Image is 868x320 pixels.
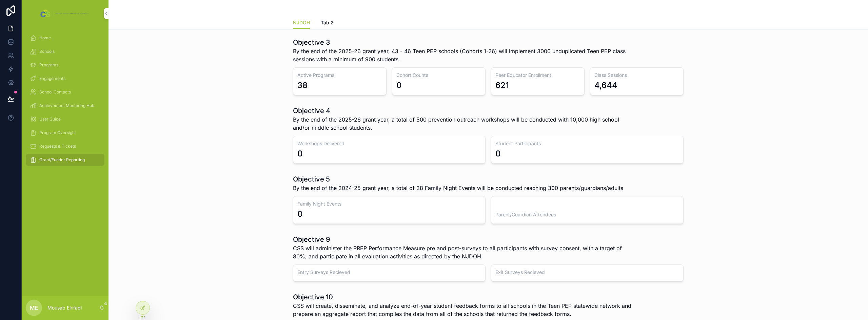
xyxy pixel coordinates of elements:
span: Tab 2 [321,19,334,26]
a: Engagements [26,72,104,85]
h1: Objective 10 [293,292,633,302]
span: Schools [39,49,55,54]
a: Programs [26,59,104,71]
h3: Family Night Events [297,200,481,207]
span: Grant/Funder Reporting [39,157,85,163]
div: 0 [396,80,402,91]
a: Achievement Mentoring Hub [26,100,104,112]
h3: Parent/Guardian Attendees [495,211,679,218]
h1: Objective 5 [293,174,623,184]
span: Requests & Tickets [39,144,76,149]
div: 0 [297,209,303,219]
h1: Objective 9 [293,235,633,244]
h3: Entry Surveys Recieved [297,269,481,276]
p: Mousab Elrifadi [47,304,82,311]
a: Requests & Tickets [26,140,104,152]
a: Schools [26,45,104,58]
div: 0 [297,148,303,159]
div: 0 [495,148,501,159]
h3: Active Programs [297,72,382,79]
h3: Workshops Delivered [297,140,481,147]
span: CSS will administer the PREP Performance Measure pre and post-surveys to all participants with su... [293,244,633,260]
span: Home [39,35,51,41]
div: scrollable content [22,27,108,175]
span: User Guide [39,116,61,122]
a: School Contacts [26,86,104,98]
span: Achievement Mentoring Hub [39,103,94,108]
span: Programs [39,62,58,68]
span: By the end of the 2024-25 grant year, a total of 28 Family Night Events will be conducted reachin... [293,184,623,192]
span: CSS will create, disseminate, and analyze end-of-year student feedback forms to all schools in th... [293,302,633,318]
h1: Objective 4 [293,106,633,115]
span: NJDOH [293,19,310,26]
h3: Class Sessions [594,72,679,79]
a: Home [26,32,104,44]
a: Program Oversight [26,127,104,139]
span: By the end of the 2025-26 grant year, 43 - 46 Teen PEP schools (Cohorts 1-26) will implement 3000... [293,47,633,63]
span: Program Oversight [39,130,76,135]
h3: Cohort Counts [396,72,481,79]
a: Grant/Funder Reporting [26,154,104,166]
span: School Contacts [39,89,71,95]
div: 38 [297,80,308,91]
h1: Objective 3 [293,38,633,47]
a: User Guide [26,113,104,125]
a: Tab 2 [321,17,334,30]
h3: Peer Educator Enrollment [495,72,580,79]
div: 4,644 [594,80,617,91]
span: By the end of the 2025-26 grant year, a total of 500 prevention outreach workshops will be conduc... [293,115,633,132]
a: NJDOH [293,17,310,29]
img: App logo [39,8,91,19]
h3: Student Participants [495,140,679,147]
div: 621 [495,80,509,91]
span: ME [30,304,38,312]
span: Engagements [39,76,65,81]
h3: Exit Surveys Recieved [495,269,679,276]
